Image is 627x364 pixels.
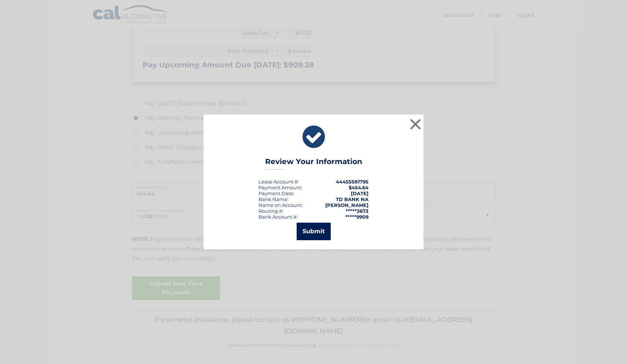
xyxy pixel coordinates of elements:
[258,214,298,220] div: Bank Account #:
[336,196,368,202] strong: TD BANK NA
[297,223,331,240] button: Submit
[258,196,289,202] div: Bank Name:
[265,157,362,170] h3: Review Your Information
[258,208,283,214] div: Routing #:
[258,185,302,190] div: Payment Amount:
[336,179,368,185] strong: 44455581795
[408,117,423,131] button: ×
[258,190,293,196] span: Payment Date
[258,202,303,208] div: Name on Account:
[351,190,368,196] span: [DATE]
[258,190,294,196] div: :
[325,202,368,208] strong: [PERSON_NAME]
[258,179,299,185] div: Lease Account #:
[349,185,368,190] span: $454.64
